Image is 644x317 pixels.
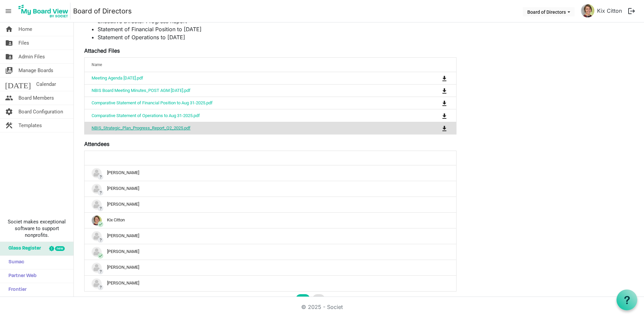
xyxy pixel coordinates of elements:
[523,7,575,16] button: Board of Directors dropdownbutton
[414,84,456,97] td: is Command column column header
[98,174,103,180] span: ?
[36,77,56,91] span: Calendar
[5,77,31,91] span: [DATE]
[92,88,191,93] a: NBIS Board Meeting Minutes_POST AGM [DATE].pdf
[18,91,54,105] span: Board Members
[98,269,103,274] span: ?
[18,119,42,132] span: Templates
[85,275,456,291] td: ?Wendy Idema is template cell column header
[84,140,109,148] label: Attendees
[85,244,456,260] td: checkSusanne Greisbach is template cell column header
[85,181,456,197] td: ?Craig Sauve is template cell column header
[18,36,29,50] span: Files
[440,73,449,83] button: Download
[18,64,53,77] span: Manage Boards
[92,247,449,257] div: [PERSON_NAME]
[18,105,63,118] span: Board Configuration
[85,109,414,121] td: Comparative Statement of Operations to Aug 31-2025.pdf is template cell column header Name
[440,98,449,108] button: Download
[92,231,102,241] img: no-profile-picture.svg
[16,3,73,19] a: My Board View Logo
[5,256,24,269] span: Sumac
[313,294,325,304] div: No
[85,197,456,212] td: ?Fred Jeffery is template cell column header
[92,247,102,257] img: no-profile-picture.svg
[18,50,45,63] span: Admin Files
[92,215,102,225] img: ZrYDdGQ-fuEBFV3NAyFMqDONRWawSuyGtn_1wO1GK05fcR2tLFuI_zsGcjlPEZfhotkKuYdlZCk1m-6yt_1fgA_thumb.png
[85,97,414,109] td: Comparative Statement of Financial Position to Aug 31-2025.pdf is template cell column header Name
[92,184,102,194] img: no-profile-picture.svg
[98,284,103,290] span: ?
[5,36,13,50] span: folder_shared
[92,278,102,288] img: no-profile-picture.svg
[85,228,456,244] td: ?Stephanie Hancock is template cell column header
[5,105,13,118] span: settings
[55,246,65,251] div: new
[301,304,343,310] a: © 2025 - Societ
[85,212,456,228] td: checkKix Citton is template cell column header
[92,231,449,241] div: [PERSON_NAME]
[213,295,293,303] span: Are you attending this Meeting?
[316,296,321,302] span: No
[440,86,449,95] button: Download
[18,22,32,36] span: Home
[92,200,449,210] div: [PERSON_NAME]
[440,123,449,133] button: Download
[296,294,310,304] div: Yes
[440,111,449,120] button: Download
[16,3,70,19] img: My Board View Logo
[414,72,456,84] td: is Command column column header
[92,100,213,105] a: Comparative Statement of Financial Position to Aug 31-2025.pdf
[85,72,414,84] td: Meeting Agenda September 2025.pdf is template cell column header Name
[92,62,102,67] span: Name
[581,4,594,17] img: ZrYDdGQ-fuEBFV3NAyFMqDONRWawSuyGtn_1wO1GK05fcR2tLFuI_zsGcjlPEZfhotkKuYdlZCk1m-6yt_1fgA_thumb.png
[2,5,15,17] span: menu
[73,4,132,18] a: Board of Directors
[299,296,307,302] span: Yes
[85,260,456,275] td: ?Tina Jennissen is template cell column header
[92,200,102,210] img: no-profile-picture.svg
[98,190,103,196] span: ?
[92,263,102,273] img: no-profile-picture.svg
[85,165,456,181] td: ?Christopher Luft is template cell column header
[92,263,449,273] div: [PERSON_NAME]
[594,4,625,17] a: Kix Citton
[98,253,103,259] span: check
[5,242,41,255] span: Glass Register
[414,109,456,121] td: is Command column column header
[5,50,13,63] span: folder_shared
[92,278,449,288] div: [PERSON_NAME]
[98,221,103,227] span: check
[5,119,13,132] span: construction
[92,215,449,225] div: Kix Citton
[98,25,457,33] li: Statement of Financial Position to [DATE]
[5,64,13,77] span: switch_account
[5,269,37,283] span: Partner Web
[85,122,414,134] td: NBIS_Strategic_Plan_Progress_Report_Q2_2025.pdf is template cell column header Name
[84,47,120,55] label: Attached Files
[98,206,103,211] span: ?
[92,168,102,178] img: no-profile-picture.svg
[92,184,449,194] div: [PERSON_NAME]
[5,22,13,36] span: home
[92,75,143,81] a: Meeting Agenda [DATE].pdf
[92,125,191,130] a: NBIS_Strategic_Plan_Progress_Report_Q2_2025.pdf
[85,84,414,97] td: NBIS Board Meeting Minutes_POST AGM June2025.pdf is template cell column header Name
[98,237,103,243] span: ?
[414,122,456,134] td: is Command column column header
[92,113,200,118] a: Comparative Statement of Operations to Aug 31-2025.pdf
[414,97,456,109] td: is Command column column header
[5,91,13,105] span: people
[625,4,639,18] button: logout
[92,168,449,178] div: [PERSON_NAME]
[98,33,457,41] li: Statement of Operations to [DATE]
[3,218,70,239] span: Societ makes exceptional software to support nonprofits.
[5,283,26,297] span: Frontier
